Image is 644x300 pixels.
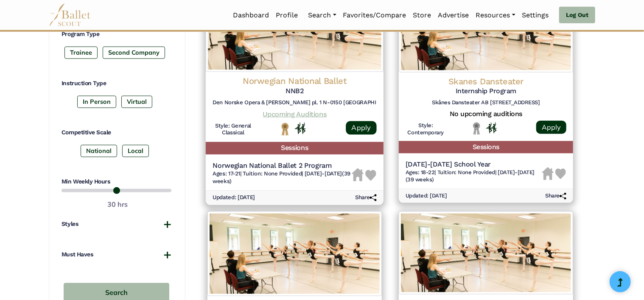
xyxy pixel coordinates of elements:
[437,169,495,175] span: Tuition: None Provided
[213,87,377,96] h5: NNB2
[365,170,376,181] img: Heart
[103,47,165,58] label: Second Company
[213,122,254,137] h6: Style: General Classical
[213,170,352,185] h6: | |
[486,122,497,133] img: In Person
[406,122,446,136] h6: Style: Contemporary
[62,250,93,259] h4: Must Haves
[280,122,291,136] img: National
[536,121,566,134] a: Apply
[213,170,240,177] span: Ages: 17-21
[62,220,78,228] h4: Styles
[555,169,566,179] img: Heart
[410,6,435,24] a: Store
[64,47,98,58] label: Trainee
[471,122,482,135] img: Local
[77,96,116,108] label: In Person
[406,169,542,183] h6: | |
[406,76,566,87] h4: Skanes Dansteater
[62,128,171,137] h4: Competitive Scale
[406,110,566,119] h5: No upcoming auditions
[213,194,255,201] h6: Updated: [DATE]
[340,6,410,24] a: Favorites/Compare
[352,169,364,182] img: Housing Unavailable
[213,170,350,184] span: [DATE]-[DATE] (39 weeks)
[542,167,554,180] img: Housing Unavailable
[406,192,447,200] h6: Updated: [DATE]
[406,99,566,106] h6: Skånes Dansteater AB [STREET_ADDRESS]
[107,199,128,210] output: 30 hrs
[62,79,171,88] h4: Instruction Type
[406,87,566,96] h5: Internship Program
[559,7,595,24] a: Log Out
[305,6,340,24] a: Search
[243,170,302,177] span: Tuition: None Provided
[473,6,519,24] a: Resources
[122,145,149,157] label: Local
[406,169,435,175] span: Ages: 18-22
[62,220,171,228] button: Styles
[399,141,573,153] h5: Sessions
[121,96,152,108] label: Virtual
[263,110,326,118] a: Upcoming Auditions
[406,160,542,169] h5: [DATE]-[DATE] School Year
[435,6,473,24] a: Advertise
[213,161,352,170] h5: Norwegian National Ballet 2 Program
[519,6,552,24] a: Settings
[406,169,535,183] span: [DATE]-[DATE] (39 weeks)
[81,145,117,157] label: National
[62,250,171,259] button: Must Haves
[62,30,171,39] h4: Program Type
[213,75,377,87] h4: Norwegian National Ballet
[230,6,273,24] a: Dashboard
[206,142,384,155] h5: Sessions
[295,123,306,134] img: In Person
[213,99,377,106] h6: Den Norske Opera & [PERSON_NAME] pl. 1 N-0150 [GEOGRAPHIC_DATA]
[399,211,573,294] img: Logo
[207,211,382,296] img: Logo
[355,194,377,201] h6: Share
[346,121,376,135] a: Apply
[273,6,302,24] a: Profile
[62,178,171,186] h4: Min Weekly Hours
[545,192,566,200] h6: Share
